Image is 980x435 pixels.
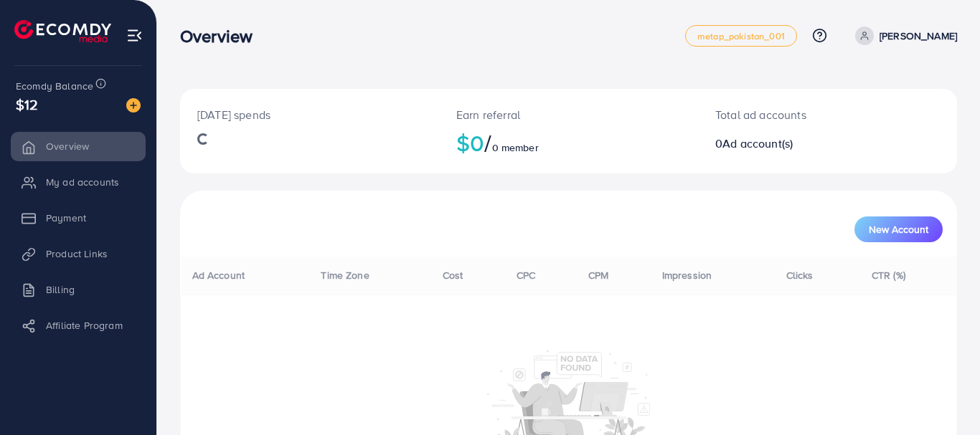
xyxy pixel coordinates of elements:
span: Ecomdy Balance [16,79,93,93]
p: Earn referral [456,106,681,123]
span: 0 member [492,140,539,155]
p: Total ad accounts [715,106,875,123]
h3: Overview [180,26,264,47]
p: [PERSON_NAME] [880,27,957,44]
span: / [484,126,491,159]
span: New Account [869,224,928,234]
button: New Account [854,216,943,242]
span: Ad account(s) [722,135,793,151]
h2: 0 [715,137,875,150]
img: logo [14,20,111,42]
img: menu [126,27,143,44]
a: [PERSON_NAME] [849,27,957,45]
span: metap_pakistan_001 [697,32,785,41]
a: metap_pakistan_001 [685,25,797,47]
p: [DATE] spends [197,106,422,123]
img: image [126,98,141,113]
h2: $0 [456,129,681,156]
span: $12 [16,94,38,115]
